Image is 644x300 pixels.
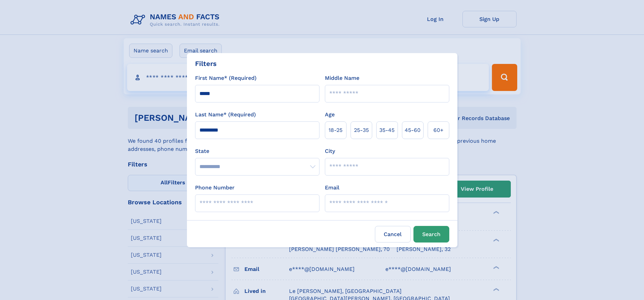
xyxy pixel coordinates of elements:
span: 45‑60 [405,126,421,134]
label: Last Name* (Required) [195,111,256,119]
label: Age [325,111,335,119]
div: Filters [195,59,217,69]
label: Email [325,184,339,192]
span: 18‑25 [329,126,342,134]
label: First Name* (Required) [195,74,257,82]
label: State [195,147,319,155]
label: Middle Name [325,74,359,82]
span: 60+ [433,126,444,134]
label: Cancel [375,226,411,243]
span: 25‑35 [354,126,369,134]
label: City [325,147,335,155]
label: Phone Number [195,184,235,192]
span: 35‑45 [379,126,395,134]
button: Search [413,226,449,243]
